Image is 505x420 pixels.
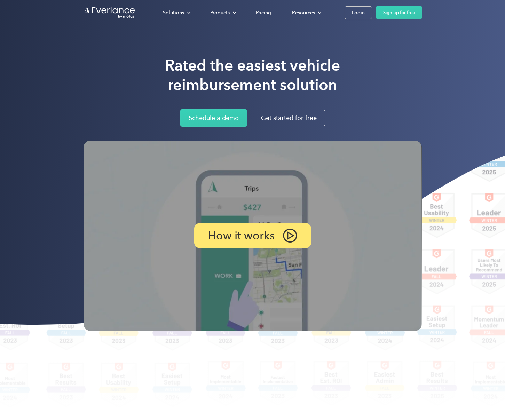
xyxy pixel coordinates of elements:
[256,8,271,17] div: Pricing
[208,231,275,240] p: How it works
[180,109,247,127] a: Schedule a demo
[163,8,184,17] div: Solutions
[84,6,136,19] a: Go to homepage
[376,6,422,19] a: Sign up for free
[253,110,325,126] a: Get started for free
[352,8,365,17] div: Login
[210,8,230,17] div: Products
[292,8,315,17] div: Resources
[345,6,372,19] a: Login
[165,56,340,95] h1: Rated the easiest vehicle reimbursement solution
[249,7,278,19] a: Pricing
